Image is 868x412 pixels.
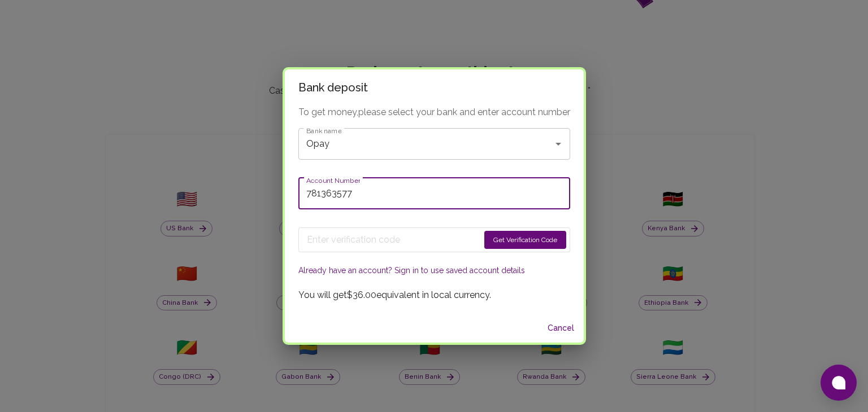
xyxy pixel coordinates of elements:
[821,365,857,401] button: Open chat window
[298,265,525,276] button: Already have an account? Sign in to use saved account details
[285,69,584,106] h2: Bank deposit
[298,288,570,302] p: You will get $36.00 equivalent in local currency.
[298,106,570,119] p: To get money, please select your bank and enter account number
[307,231,479,249] input: Enter verification code
[543,318,579,339] button: Cancel
[550,136,566,152] button: Open
[484,231,566,249] button: Get Verification Code
[306,176,360,185] label: Account Number
[306,126,341,135] label: Bank name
